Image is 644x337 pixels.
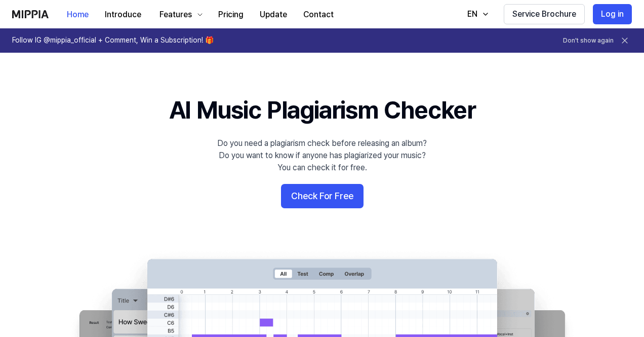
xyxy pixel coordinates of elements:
[97,5,149,25] button: Introduce
[157,9,194,21] div: Features
[252,1,295,28] a: Update
[563,36,614,45] button: Don't show again
[169,93,475,127] h1: AI Music Plagiarism Checker
[281,184,364,208] button: Check For Free
[149,5,210,25] button: Features
[210,5,252,25] button: Pricing
[252,5,295,25] button: Update
[295,5,342,25] button: Contact
[12,35,214,46] h1: Follow IG @mippia_official + Comment, Win a Subscription! 🎁
[59,1,97,28] a: Home
[457,4,496,24] button: EN
[59,5,97,25] button: Home
[12,10,49,18] img: logo
[504,4,585,24] button: Service Brochure
[593,4,632,24] button: Log in
[465,8,479,20] div: EN
[217,137,427,174] div: Do you need a plagiarism check before releasing an album? Do you want to know if anyone has plagi...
